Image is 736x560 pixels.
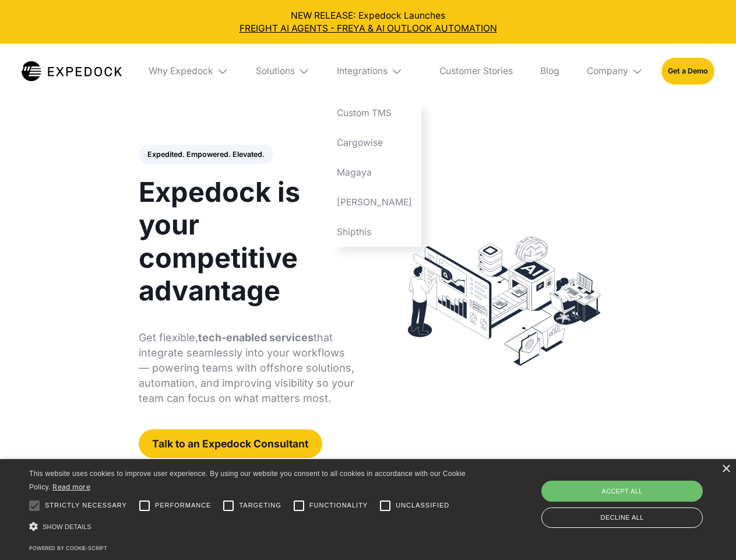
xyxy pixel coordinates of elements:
[661,58,714,84] a: Get a Demo
[328,187,421,217] a: [PERSON_NAME]
[9,22,727,35] a: FREIGHT AI AGENTS - FREYA & AI OUTLOOK AUTOMATION
[328,44,421,99] div: Integrations
[139,429,322,458] a: Talk to an Expedock Consultant
[29,545,107,551] a: Powered by cookie-script
[542,434,736,560] iframe: Chat Widget
[309,501,368,510] span: Functionality
[531,44,568,99] a: Blog
[29,519,470,535] div: Show details
[246,44,319,99] div: Solutions
[9,9,727,35] div: NEW RELEASE: Expedock Launches
[328,99,421,128] a: Custom TMS
[256,65,295,77] div: Solutions
[45,501,127,510] span: Strictly necessary
[149,65,213,77] div: Why Expedock
[29,470,466,491] span: This website uses cookies to improve user experience. By using our website you consent to all coo...
[139,330,355,406] p: Get flexible, that integrate seamlessly into your workflows — powering teams with offshore soluti...
[52,482,90,491] a: Read more
[43,523,91,530] span: Show details
[139,176,355,307] h1: Expedock is your competitive advantage
[337,65,388,77] div: Integrations
[577,44,652,99] div: Company
[239,501,281,510] span: Targeting
[328,128,421,158] a: Cargowise
[140,44,238,99] div: Why Expedock
[155,501,212,510] span: Performance
[430,44,522,99] a: Customer Stories
[198,331,314,344] strong: tech-enabled services
[396,501,449,510] span: Unclassified
[328,99,421,247] nav: Integrations
[328,217,421,247] a: Shipthis
[328,157,421,187] a: Magaya
[587,65,628,77] div: Company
